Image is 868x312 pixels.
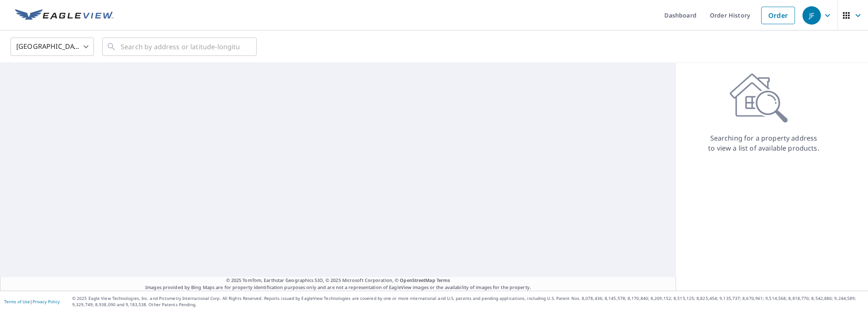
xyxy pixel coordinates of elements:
a: Terms of Use [4,299,30,304]
div: [GEOGRAPHIC_DATA] [10,35,94,58]
a: Terms [437,277,450,283]
p: Searching for a property address to view a list of available products. [708,133,820,153]
a: Privacy Policy [33,299,60,304]
input: Search by address or latitude-longitude [121,35,240,58]
p: | [4,299,60,304]
div: JF [802,6,821,25]
a: Order [761,7,795,24]
p: © 2025 Eagle View Technologies, Inc. and Pictometry International Corp. All Rights Reserved. Repo... [72,295,864,308]
img: EV Logo [15,9,114,22]
span: © 2025 TomTom, Earthstar Geographics SIO, © 2025 Microsoft Corporation, © [226,277,450,284]
a: OpenStreetMap [400,277,435,283]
